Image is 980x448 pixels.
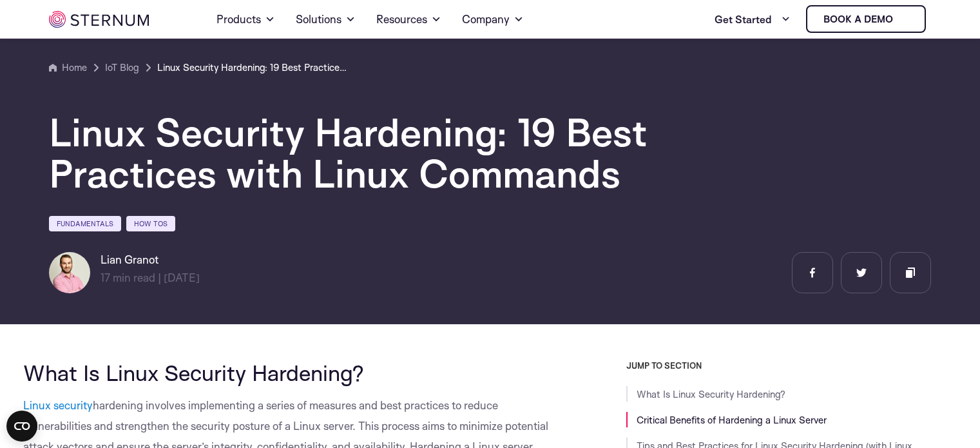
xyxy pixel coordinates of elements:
[637,388,785,400] a: What Is Linux Security Hardening?
[164,271,200,284] span: [DATE]
[6,411,37,442] button: Open CMP widget
[626,360,957,371] h3: JUMP TO SECTION
[101,271,110,284] span: 17
[462,1,524,37] a: Company
[806,5,926,33] a: Book a demo
[296,1,356,37] a: Solutions
[715,6,791,32] a: Get Started
[49,60,87,75] a: Home
[23,359,364,386] span: What Is Linux Security Hardening?
[49,216,121,231] a: Fundamentals
[105,60,139,75] a: IoT Blog
[898,14,908,24] img: sternum iot
[49,112,822,194] h1: Linux Security Hardening: 19 Best Practices with Linux Commands
[23,398,93,412] a: Linux security
[637,414,827,426] a: Critical Benefits of Hardening a Linux Server
[101,271,161,284] span: min read |
[126,216,175,231] a: How Tos
[101,252,200,268] h6: Lian Granot
[376,1,441,37] a: Resources
[49,11,149,28] img: sternum iot
[216,1,275,37] a: Products
[49,252,90,293] img: Lian Granot
[157,60,351,75] a: Linux Security Hardening: 19 Best Practices with Linux Commands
